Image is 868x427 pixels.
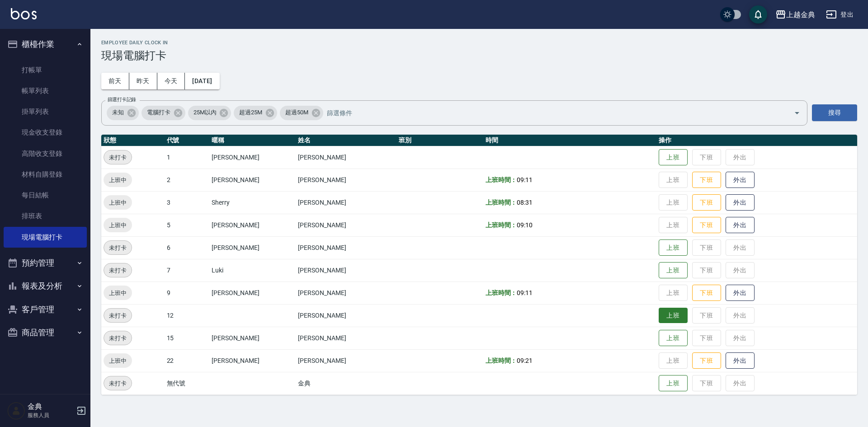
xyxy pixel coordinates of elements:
div: 未知 [107,106,139,120]
td: [PERSON_NAME] [209,214,296,236]
h2: Employee Daily Clock In [101,40,857,46]
td: [PERSON_NAME] [209,327,296,349]
button: 昨天 [129,73,157,89]
label: 篩選打卡記錄 [108,96,136,103]
button: 前天 [101,73,129,89]
th: 代號 [165,135,209,146]
img: Person [7,402,25,420]
td: 6 [165,236,209,259]
td: [PERSON_NAME] [296,304,396,327]
div: 超過25M [234,106,277,120]
button: 上班 [659,330,688,347]
span: 25M以內 [188,108,222,117]
button: 搜尋 [812,104,857,121]
button: 下班 [692,172,721,188]
button: 商品管理 [4,321,87,344]
span: 上班中 [104,288,132,298]
button: 上班 [659,375,688,392]
b: 上班時間： [486,221,517,229]
div: 上越金典 [786,9,815,20]
a: 帳單列表 [4,80,87,101]
td: [PERSON_NAME] [209,349,296,372]
a: 每日結帳 [4,185,87,206]
span: 未打卡 [104,333,132,343]
td: [PERSON_NAME] [296,169,396,191]
td: [PERSON_NAME] [209,282,296,304]
button: 上班 [659,308,688,324]
span: 超過50M [280,108,314,117]
th: 操作 [656,135,857,146]
td: 15 [165,327,209,349]
h5: 金典 [28,402,74,411]
button: 下班 [692,352,721,369]
b: 上班時間： [486,289,517,296]
th: 班別 [396,135,483,146]
button: [DATE] [185,73,219,89]
td: [PERSON_NAME] [296,349,396,372]
td: [PERSON_NAME] [296,146,396,169]
span: 未打卡 [104,379,132,388]
span: 未打卡 [104,311,132,320]
b: 上班時間： [486,176,517,183]
span: 未打卡 [104,243,132,253]
button: 客戶管理 [4,298,87,321]
td: 無代號 [165,372,209,394]
button: 外出 [726,217,755,234]
button: 上班 [659,149,688,166]
span: 超過25M [234,108,268,117]
span: 09:10 [517,221,533,229]
td: Luki [209,259,296,282]
span: 未知 [107,108,129,117]
td: 3 [165,191,209,214]
a: 材料自購登錄 [4,164,87,185]
button: 下班 [692,217,721,234]
span: 未打卡 [104,153,132,162]
button: 外出 [726,172,755,188]
div: 超過50M [280,106,323,120]
td: [PERSON_NAME] [296,214,396,236]
b: 上班時間： [486,357,517,364]
a: 掛單列表 [4,101,87,122]
td: 1 [165,146,209,169]
td: [PERSON_NAME] [296,191,396,214]
th: 時間 [483,135,656,146]
button: 外出 [726,194,755,211]
a: 高階收支登錄 [4,143,87,164]
span: 上班中 [104,221,132,230]
button: 櫃檯作業 [4,33,87,56]
span: 上班中 [104,198,132,207]
a: 現金收支登錄 [4,122,87,143]
td: [PERSON_NAME] [209,146,296,169]
a: 打帳單 [4,60,87,80]
td: Sherry [209,191,296,214]
b: 上班時間： [486,199,517,206]
td: 金典 [296,372,396,394]
a: 排班表 [4,206,87,226]
div: 25M以內 [188,106,231,120]
p: 服務人員 [28,411,74,419]
span: 09:21 [517,357,533,364]
button: 下班 [692,194,721,211]
td: [PERSON_NAME] [209,236,296,259]
td: [PERSON_NAME] [209,169,296,191]
input: 篩選條件 [325,105,778,121]
button: 上班 [659,239,688,256]
td: [PERSON_NAME] [296,327,396,349]
button: 外出 [726,285,755,301]
div: 電腦打卡 [142,106,185,120]
td: 12 [165,304,209,327]
button: 下班 [692,285,721,301]
td: [PERSON_NAME] [296,236,396,259]
button: Open [790,106,804,120]
a: 現場電腦打卡 [4,227,87,248]
td: [PERSON_NAME] [296,259,396,282]
span: 上班中 [104,175,132,185]
td: 2 [165,169,209,191]
button: 今天 [157,73,185,89]
button: 登出 [822,6,857,23]
span: 上班中 [104,356,132,366]
button: 上班 [659,262,688,279]
td: 5 [165,214,209,236]
h3: 現場電腦打卡 [101,49,857,62]
span: 電腦打卡 [142,108,176,117]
